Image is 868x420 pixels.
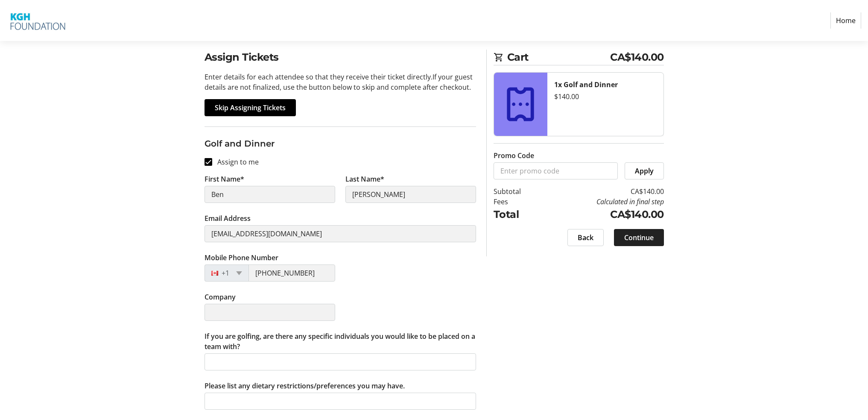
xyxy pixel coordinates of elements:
td: Calculated in final step [543,197,664,207]
span: Skip Assigning Tickets [215,103,286,113]
label: Company [205,292,236,302]
label: Email Address [205,213,251,223]
td: CA$140.00 [543,207,664,222]
span: Cart [507,50,611,65]
p: Enter details for each attendee so that they receive their ticket directly. If your guest details... [205,72,476,92]
span: Continue [624,232,654,243]
td: Total [494,207,543,222]
td: CA$140.00 [543,186,664,197]
label: Promo Code [494,150,534,161]
h2: Assign Tickets [205,50,476,65]
input: Enter promo code [494,162,618,179]
span: Apply [635,166,654,176]
div: $140.00 [554,91,657,102]
span: CA$140.00 [610,50,664,65]
img: Kelowna General Hospital Foundation - UBC Southern Medical Program's Logo [7,3,67,38]
label: Please list any dietary restrictions/preferences you may have. [205,381,405,391]
label: Assign to me [212,157,259,167]
label: Last Name* [345,174,384,184]
strong: 1x Golf and Dinner [554,80,618,89]
label: Mobile Phone Number [205,253,278,263]
button: Back [567,229,604,246]
button: Continue [614,229,664,246]
label: If you are golfing, are there any specific individuals you would like to be placed on a team with? [205,331,476,352]
td: Subtotal [494,186,543,197]
label: First Name* [205,174,244,184]
button: Apply [625,162,664,179]
input: (506) 234-5678 [248,264,335,282]
a: Home [830,12,861,29]
span: Back [578,232,593,243]
td: Fees [494,197,543,207]
button: Skip Assigning Tickets [205,99,296,116]
h3: Golf and Dinner [205,137,476,150]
